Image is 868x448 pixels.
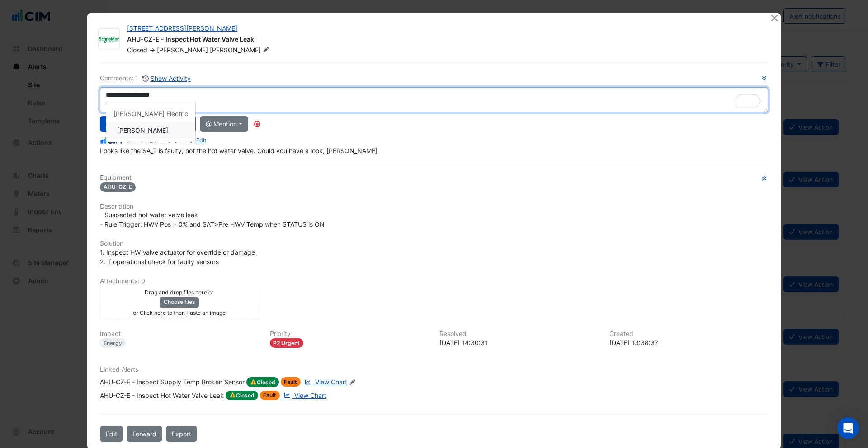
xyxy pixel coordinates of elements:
button: Forward [127,426,162,442]
span: AHU-CZ-E [100,182,136,192]
span: Closed [246,377,279,387]
h6: Created [609,330,769,338]
div: Comments: 1 [100,73,191,84]
span: Closed [226,391,258,401]
img: CIM [100,136,123,146]
h6: Equipment [100,174,768,182]
div: AHU-CZ-E - Inspect Hot Water Valve Leak [100,391,224,401]
span: - Suspected hot water valve leak - Rule Trigger: HWV Pos = 0% and SAT>Pre HWV Temp when STATUS is ON [100,211,325,228]
button: Close [769,13,779,23]
span: Fault [281,377,301,387]
div: Energy [100,338,126,348]
span: View Chart [294,392,326,399]
div: AHU-CZ-E - Inspect Hot Water Valve Leak [127,35,759,46]
a: Export [166,426,197,442]
span: Closed [127,46,147,54]
h6: Resolved [439,330,599,338]
span: Looks like the SA_T is faulty, not the hot water valve. Could you have a look, [PERSON_NAME] [100,147,377,154]
div: Schneider Electric [106,105,195,122]
span: [PERSON_NAME] [210,46,271,55]
h6: Solution [100,240,768,247]
div: P2 Urgent [270,338,304,348]
button: @ Mention [200,116,248,132]
div: Open Intercom Messenger [837,417,859,439]
img: Schneider Electric [99,35,119,44]
a: View Chart [302,377,347,387]
div: Thomas Kim [106,122,195,139]
span: -> [149,46,155,54]
h6: Linked Alerts [100,366,768,373]
a: Edit [196,137,206,144]
span: Fault [260,391,280,400]
button: Choose files [160,297,199,307]
fa-icon: Edit Linked Alerts [349,379,356,386]
h6: Impact [100,330,259,338]
div: Tooltip anchor [253,120,261,128]
button: Edit [100,426,123,442]
button: Add comment [100,116,153,132]
div: [DATE] 13:38:37 [609,338,769,347]
div: [DATE] 14:30:31 [439,338,599,347]
span: 1. Inspect HW Valve actuator for override or damage 2. If operational check for faulty sensors [100,248,255,266]
span: View Chart [315,378,347,386]
small: or Click here to then Paste an image [133,309,226,316]
div: AHU-CZ-E - Inspect Supply Temp Broken Sensor [100,377,245,387]
a: [STREET_ADDRESS][PERSON_NAME] [127,24,237,32]
h6: Description [100,203,768,210]
a: View Chart [282,391,326,401]
span: [PERSON_NAME] [157,46,208,54]
small: Drag and drop files here or [145,289,214,296]
h6: Priority [270,330,429,338]
button: Show Activity [142,73,191,84]
textarea: To enrich screen reader interactions, please activate Accessibility in Grammarly extension settings [100,87,768,112]
h6: Attachments: 0 [100,277,768,285]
